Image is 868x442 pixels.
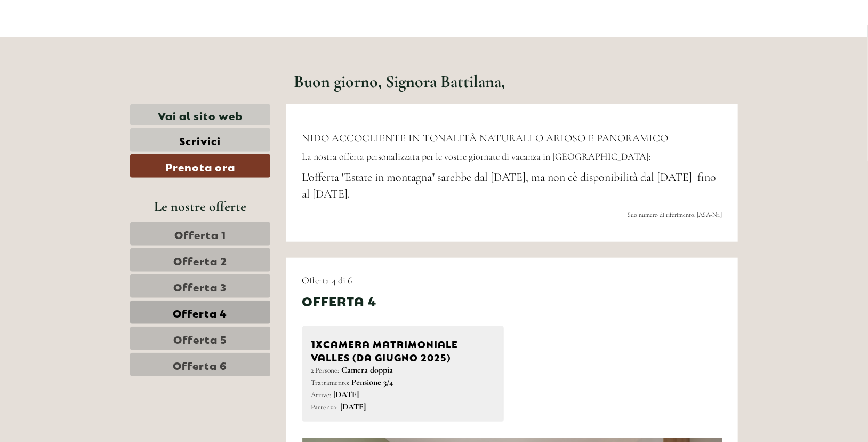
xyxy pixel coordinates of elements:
[8,29,148,61] div: Buon giorno, come possiamo aiutarla?
[173,305,227,320] span: Offerta 4
[173,331,227,346] span: Offerta 5
[302,170,717,201] span: L'offerta "Estate in montagna" sarebbe dal [DATE], ma non cè disponibilità dal [DATE] fino al [DA...
[311,366,340,375] small: 2 Persone:
[311,402,339,412] small: Partenza:
[16,31,142,40] div: [GEOGRAPHIC_DATA]
[174,226,226,241] span: Offerta 1
[311,390,332,399] small: Arrivo:
[130,154,270,178] a: Prenota ora
[130,128,270,152] a: Scrivici
[173,357,227,372] span: Offerta 6
[302,274,352,286] span: Offerta 4 di 6
[187,8,234,26] div: giovedì
[294,72,505,91] h1: Buon giorno, Signora Battilana,
[16,52,142,59] small: 18:57
[302,151,652,162] span: La nostra offerta personalizzata per le vostre giornate di vacanza in [GEOGRAPHIC_DATA]:
[302,291,377,310] div: Offerta 4
[311,335,495,364] div: Camera matrimoniale Valles (da giugno 2025)
[173,252,227,267] span: Offerta 2
[352,377,393,388] b: Pensione 3/4
[342,365,393,375] b: Camera doppia
[302,132,669,145] span: NIDO ACCOGLIENTE IN TONALITÀ NATURALI O ARIOSO E PANORAMICO
[628,211,722,218] span: Suo numero di riferimento: [ASA-Nr.]
[130,196,270,216] div: Le nostre offerte
[311,335,324,350] b: 1x
[173,279,227,294] span: Offerta 3
[357,277,420,300] button: Invia
[311,378,350,387] small: Trattamento:
[341,401,366,412] b: [DATE]
[334,389,359,400] b: [DATE]
[130,104,270,126] a: Vai al sito web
